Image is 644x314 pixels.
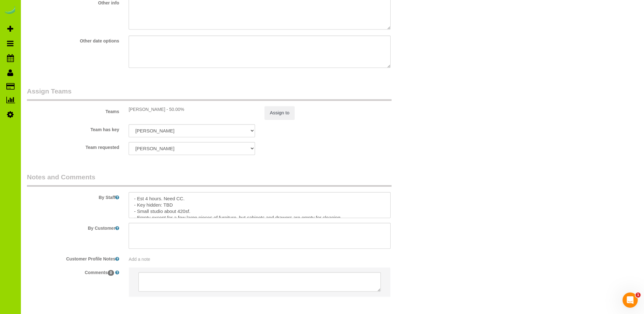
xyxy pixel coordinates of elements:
img: Automaid Logo [4,6,16,15]
label: Comments [22,267,124,276]
legend: Assign Teams [27,87,392,101]
iframe: Intercom live chat [622,292,638,308]
label: Teams [22,106,124,115]
legend: Notes and Comments [27,172,392,187]
label: Other date options [22,35,124,44]
button: Assign to [265,106,295,119]
span: 0 [108,270,114,276]
span: Add a note [129,257,150,262]
span: 1 [635,292,641,298]
label: Team requested [22,142,124,151]
div: [PERSON_NAME] - 50.00% [129,106,255,112]
label: Team has key [22,124,124,133]
label: By Staff [22,192,124,201]
label: By Customer [22,223,124,231]
label: Customer Profile Notes [22,253,124,262]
